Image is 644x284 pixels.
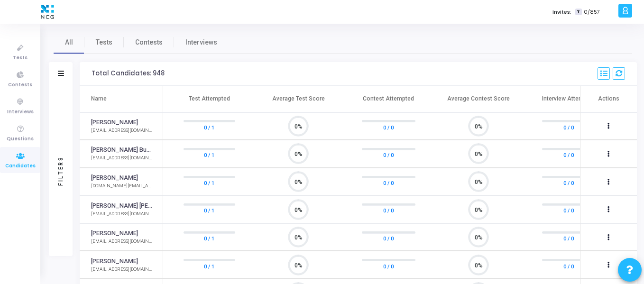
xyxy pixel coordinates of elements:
div: [DOMAIN_NAME][EMAIL_ADDRESS][DOMAIN_NAME] [91,183,153,190]
a: 0 / 1 [204,178,214,188]
label: Invites: [552,8,571,16]
a: 0 / 0 [563,150,574,160]
a: [PERSON_NAME] [91,174,138,183]
a: 0 / 0 [383,150,394,160]
div: Total Candidates: 948 [92,70,165,77]
th: Test Attempted [163,86,253,112]
div: Name [91,94,107,103]
div: [EMAIL_ADDRESS][DOMAIN_NAME] [91,127,153,134]
span: All [65,37,73,47]
a: [PERSON_NAME] Budage [91,146,153,155]
th: Interview Attempted [524,86,614,112]
img: logo [38,2,56,21]
a: 0 / 1 [204,122,214,132]
a: 0 / 0 [563,261,574,271]
a: 0 / 1 [204,261,214,271]
div: [EMAIL_ADDRESS][DOMAIN_NAME] [91,211,153,218]
div: [EMAIL_ADDRESS][DOMAIN_NAME] [91,155,153,162]
div: Filters [56,119,65,223]
span: Interviews [7,108,34,116]
span: Questions [7,135,34,143]
span: Interviews [185,37,217,47]
a: 0 / 1 [204,234,214,243]
a: 0 / 1 [204,206,214,215]
div: [EMAIL_ADDRESS][DOMAIN_NAME] [91,238,153,245]
span: Contests [135,37,163,47]
a: 0 / 0 [383,234,394,243]
a: [PERSON_NAME] [PERSON_NAME] [91,202,153,211]
a: [PERSON_NAME] [91,118,138,127]
a: 0 / 0 [563,122,574,132]
span: Tests [96,37,112,47]
a: [PERSON_NAME] [91,257,138,266]
div: [EMAIL_ADDRESS][DOMAIN_NAME] [91,266,153,273]
a: 0 / 0 [383,206,394,215]
a: 0 / 0 [563,178,574,188]
a: 0 / 0 [563,206,574,215]
a: 0 / 0 [383,178,394,188]
a: [PERSON_NAME] [91,229,138,238]
span: 0/857 [584,8,600,16]
span: Contests [8,81,32,89]
th: Contest Attempted [343,86,433,112]
th: Actions [580,86,637,112]
span: T [575,9,581,16]
th: Average Contest Score [433,86,524,112]
a: 0 / 0 [563,234,574,243]
a: 0 / 0 [383,261,394,271]
a: 0 / 0 [383,122,394,132]
span: Tests [13,54,28,62]
th: Average Test Score [253,86,343,112]
span: Candidates [5,162,36,170]
a: 0 / 1 [204,150,214,160]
